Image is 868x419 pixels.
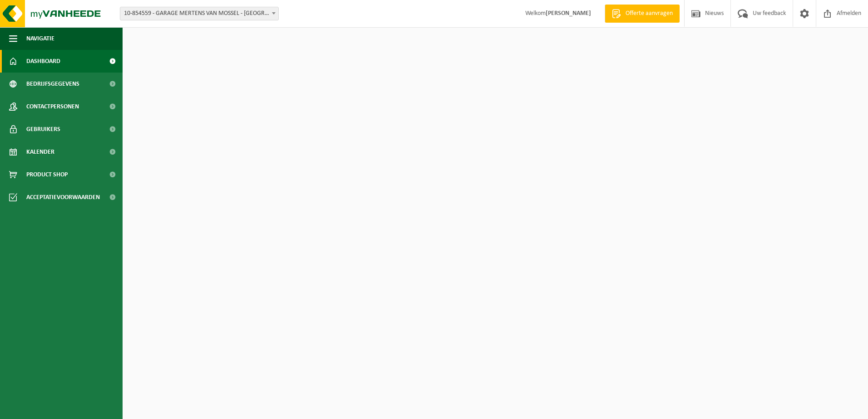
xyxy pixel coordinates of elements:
span: Gebruikers [26,118,60,141]
span: Product Shop [26,163,68,186]
span: Offerte aanvragen [623,9,675,18]
span: Navigatie [26,27,54,50]
span: Bedrijfsgegevens [26,73,79,95]
strong: [PERSON_NAME] [546,10,591,17]
a: Offerte aanvragen [605,5,680,23]
span: Contactpersonen [26,95,79,118]
span: 10-854559 - GARAGE MERTENS VAN MOSSEL - DENDERMONDE AUDI EN VW - DENDERMONDE [120,7,279,20]
span: Kalender [26,141,54,163]
span: Dashboard [26,50,60,73]
span: 10-854559 - GARAGE MERTENS VAN MOSSEL - DENDERMONDE AUDI EN VW - DENDERMONDE [120,7,278,20]
span: Acceptatievoorwaarden [26,186,100,209]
